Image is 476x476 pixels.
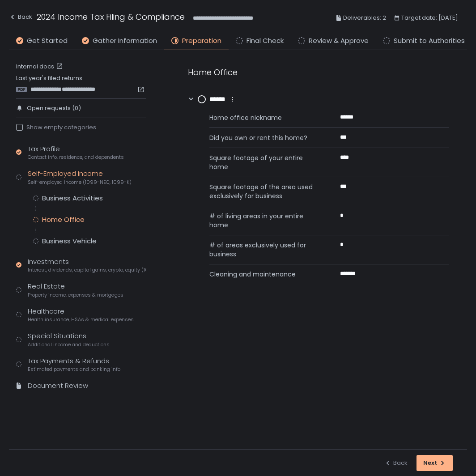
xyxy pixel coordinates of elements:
[28,257,146,274] div: Investments
[42,194,103,203] div: Business Activities
[28,331,110,348] div: Special Situations
[28,179,132,186] span: Self-employed income (1099-NEC, 1099-K)
[28,306,134,323] div: Healthcare
[188,66,449,78] div: Home Office
[209,113,319,122] span: Home office nickname
[28,281,123,298] div: Real Estate
[423,459,446,467] div: Next
[93,36,157,46] span: Gather Information
[394,36,465,46] span: Submit to Authorities
[28,381,88,391] div: Document Review
[209,212,319,229] span: # of living areas in your entire home
[209,183,319,200] span: Square footage of the area used exclusively for business
[28,316,134,323] span: Health insurance, HSAs & medical expenses
[27,36,68,46] span: Get Started
[209,133,319,142] span: Did you own or rent this home?
[16,63,65,71] a: Internal docs
[28,154,124,161] span: Contact info, residence, and dependents
[384,459,408,467] div: Back
[28,144,124,161] div: Tax Profile
[209,270,319,279] span: Cleaning and maintenance
[401,13,458,23] span: Target date: [DATE]
[246,36,284,46] span: Final Check
[309,36,369,46] span: Review & Approve
[343,13,386,23] span: Deliverables: 2
[42,215,85,224] div: Home Office
[37,11,185,23] h1: 2024 Income Tax Filing & Compliance
[28,267,146,273] span: Interest, dividends, capital gains, crypto, equity (1099s, K-1s)
[28,169,132,186] div: Self-Employed Income
[28,356,120,373] div: Tax Payments & Refunds
[16,74,146,93] div: Last year's filed returns
[9,12,32,22] div: Back
[28,341,110,348] span: Additional income and deductions
[384,455,408,471] button: Back
[9,11,32,25] button: Back
[28,366,120,373] span: Estimated payments and banking info
[28,292,123,298] span: Property income, expenses & mortgages
[209,153,319,171] span: Square footage of your entire home
[416,455,453,471] button: Next
[27,104,81,112] span: Open requests (0)
[42,237,97,246] div: Business Vehicle
[182,36,221,46] span: Preparation
[209,241,319,259] span: # of areas exclusively used for business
